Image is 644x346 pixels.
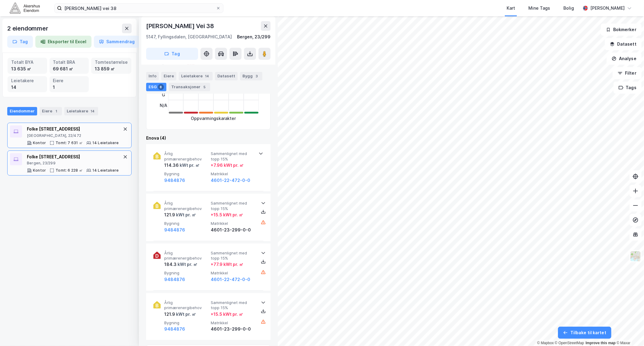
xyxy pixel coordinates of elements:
[211,261,243,268] div: + 77.9 kWt pr. ㎡
[27,125,119,133] div: Folke [STREET_ADDRESS]
[11,66,43,72] div: 13 635 ㎡
[177,261,197,268] div: kWt pr. ㎡
[179,162,200,169] div: kWt pr. ㎡
[605,38,642,50] button: Datasett
[10,3,40,13] img: akershus-eiendom-logo.9091f326c980b4bce74ccdd9f866810c.svg
[35,36,91,48] button: Eksporter til Excel
[164,171,208,176] span: Bygning
[11,59,43,66] div: Totalt BYA
[630,251,641,262] img: Z
[211,300,255,311] span: Sammenlignet med topp 15%
[164,261,197,268] div: 184.3
[53,84,85,91] div: 1
[211,201,255,211] span: Sammenlignet med topp 15%
[528,5,550,12] div: Mine Tags
[158,84,164,90] div: 8
[33,141,46,145] div: Kontor
[160,89,167,100] div: G
[161,72,176,80] div: Eiere
[204,73,210,79] div: 14
[164,311,196,318] div: 121.9
[211,311,243,318] div: + 15.5 kWt pr. ㎡
[164,162,200,169] div: 114.36
[164,151,208,162] span: Årlig primærenergibehov
[62,4,216,13] input: Søk på adresse, matrikkel, gårdeiere, leietakere eller personer
[146,83,166,91] div: ESG
[7,36,33,48] button: Tag
[7,24,50,33] div: 2 eiendommer
[240,72,262,80] div: Bygg
[613,67,642,79] button: Filter
[164,177,185,184] button: 9484876
[211,226,255,234] div: 4601-23-299-0-0
[33,168,46,173] div: Kontor
[179,72,213,80] div: Leietakere
[601,24,642,36] button: Bokmerker
[614,82,642,94] button: Tags
[211,171,255,176] span: Matrikkel
[64,107,98,115] div: Leietakere
[507,5,515,12] div: Kart
[211,276,250,283] button: 4601-22-472-0-0
[175,211,196,218] div: kWt pr. ㎡
[607,53,642,65] button: Analyse
[27,161,119,166] div: Bergen, 23/299
[164,325,185,333] button: 9484876
[89,108,96,114] div: 14
[164,221,208,226] span: Bygning
[164,211,196,218] div: 121.9
[586,341,616,345] a: Improve this map
[53,77,85,84] div: Eiere
[237,33,271,40] div: Bergen, 23/299
[95,59,128,66] div: Tomtestørrelse
[537,341,554,345] a: Mapbox
[211,270,255,276] span: Matrikkel
[146,72,159,80] div: Info
[146,33,232,40] div: 5147, Fyllingsdalen, [GEOGRAPHIC_DATA]
[11,84,43,91] div: 14
[164,226,185,234] button: 9484876
[164,276,185,283] button: 9484876
[53,66,85,72] div: 69 681 ㎡
[95,66,128,72] div: 13 859 ㎡
[211,325,255,333] div: 4601-23-299-0-0
[211,320,255,325] span: Matrikkel
[164,201,208,211] span: Årlig primærenergibehov
[211,211,243,218] div: + 15.5 kWt pr. ㎡
[164,300,208,311] span: Årlig primærenergibehov
[92,168,119,173] div: 14 Leietakere
[563,5,574,12] div: Bolig
[146,21,215,31] div: [PERSON_NAME] Vei 38
[27,153,119,160] div: Folke [STREET_ADDRESS]
[164,251,208,261] span: Årlig primærenergibehov
[211,251,255,261] span: Sammenlignet med topp 15%
[175,311,196,318] div: kWt pr. ㎡
[11,77,43,84] div: Leietakere
[191,115,236,122] div: Oppvarmingskarakter
[211,162,244,169] div: + 7.96 kWt pr. ㎡
[160,100,167,111] div: N/A
[558,327,611,339] button: Tilbake til kartet
[211,177,250,184] button: 4601-22-472-0-0
[169,83,210,91] div: Transaksjoner
[7,107,37,115] div: Eiendommer
[146,134,271,142] div: Enova (4)
[614,317,644,346] iframe: Chat Widget
[614,317,644,346] div: Kontrollprogram for chat
[53,108,59,114] div: 1
[40,107,62,115] div: Eiere
[590,5,625,12] div: [PERSON_NAME]
[164,320,208,325] span: Bygning
[164,270,208,276] span: Bygning
[56,168,83,173] div: Tomt: 6 228 ㎡
[92,141,119,145] div: 14 Leietakere
[53,59,85,66] div: Totalt BRA
[202,84,208,90] div: 5
[94,36,140,48] button: Sammendrag
[215,72,238,80] div: Datasett
[27,133,119,138] div: [GEOGRAPHIC_DATA], 22/472
[555,341,584,345] a: OpenStreetMap
[146,48,198,60] button: Tag
[254,73,260,79] div: 3
[211,151,255,162] span: Sammenlignet med topp 15%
